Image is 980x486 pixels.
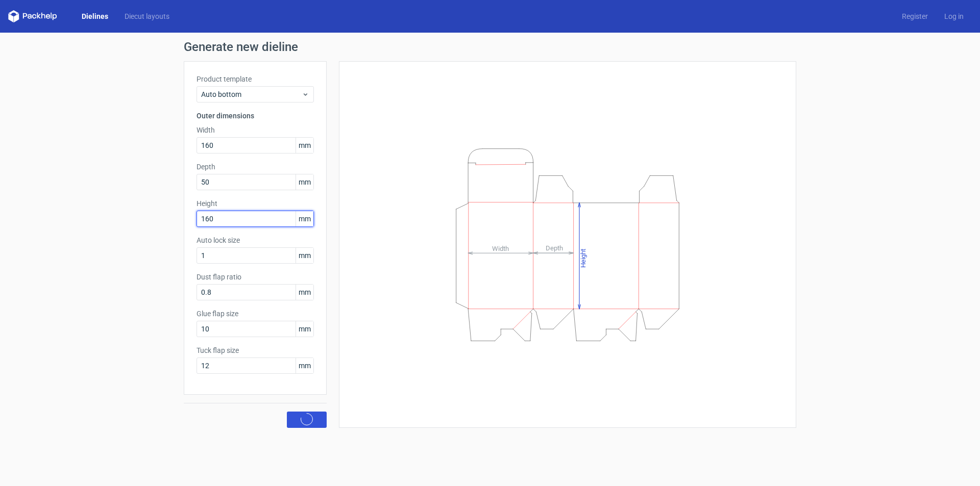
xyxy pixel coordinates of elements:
[201,89,302,99] span: Auto bottom
[197,235,314,245] label: Auto lock size
[296,321,313,337] span: mm
[492,244,509,252] tspan: Width
[197,272,314,282] label: Dust flap ratio
[936,11,972,21] a: Log in
[184,41,796,53] h1: Generate new dieline
[197,111,314,121] h3: Outer dimensions
[296,211,313,226] span: mm
[546,244,563,252] tspan: Depth
[894,11,936,21] a: Register
[197,309,314,319] label: Glue flap size
[197,198,314,209] label: Height
[296,138,313,153] span: mm
[579,248,587,267] tspan: Height
[197,74,314,84] label: Product template
[296,285,313,300] span: mm
[197,125,314,135] label: Width
[296,358,313,373] span: mm
[197,162,314,172] label: Depth
[296,248,313,263] span: mm
[197,345,314,355] label: Tuck flap size
[296,174,313,190] span: mm
[116,11,178,21] a: Diecut layouts
[73,11,116,21] a: Dielines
